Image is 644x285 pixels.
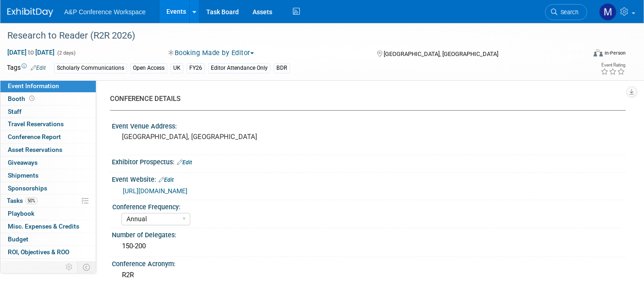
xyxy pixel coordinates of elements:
[0,259,96,271] a: Attachments2
[27,49,35,56] span: to
[599,3,616,21] img: Michelle Kelly
[604,50,626,56] div: In-Person
[274,63,290,73] div: BDR
[112,155,626,167] div: Exhibitor Prospectus:
[130,63,167,73] div: Open Access
[119,268,619,282] div: R2R
[25,197,38,204] span: 50%
[600,63,625,67] div: Event Rating
[8,133,61,140] span: Conference Report
[112,257,626,268] div: Conference Acronym:
[54,63,127,73] div: Scholarly Communications
[7,197,38,204] span: Tasks
[8,120,64,128] span: Travel Reservations
[7,8,53,17] img: ExhibitDay
[177,159,192,166] a: Edit
[0,169,96,182] a: Shipments
[123,187,187,195] a: [URL][DOMAIN_NAME]
[0,182,96,195] a: Sponsorships
[8,261,54,268] span: Attachments
[47,261,54,268] span: 2
[0,131,96,143] a: Conference Report
[0,93,96,105] a: Booth
[0,195,96,207] a: Tasks50%
[119,239,619,253] div: 150-200
[56,50,76,56] span: (2 days)
[4,28,573,44] div: Research to Reader (R2R 2026)
[384,50,498,57] span: [GEOGRAPHIC_DATA], [GEOGRAPHIC_DATA]
[0,233,96,246] a: Budget
[534,48,626,61] div: Event Format
[122,133,316,141] pre: [GEOGRAPHIC_DATA], [GEOGRAPHIC_DATA]
[0,106,96,118] a: Staff
[0,207,96,220] a: Playbook
[61,261,77,273] td: Personalize Event Tab Strip
[110,94,619,104] div: CONFERENCE DETAILS
[7,63,46,73] td: Tags
[112,119,626,131] div: Event Venue Address:
[8,235,28,243] span: Budget
[8,108,22,115] span: Staff
[28,95,36,102] span: Booth not reserved yet
[8,95,36,102] span: Booth
[8,82,59,89] span: Event Information
[594,49,603,56] img: Format-Inperson.png
[112,228,626,240] div: Number of Delegates:
[0,156,96,169] a: Giveaways
[0,118,96,130] a: Travel Reservations
[112,200,622,212] div: Conference Frequency:
[557,9,578,16] span: Search
[31,65,46,71] a: Edit
[8,159,38,166] span: Giveaways
[8,146,62,153] span: Asset Reservations
[64,8,146,16] span: A&P Conference Workspace
[0,220,96,233] a: Misc. Expenses & Credits
[77,261,96,273] td: Toggle Event Tabs
[7,48,55,56] span: [DATE] [DATE]
[187,63,205,73] div: FY26
[545,4,587,20] a: Search
[8,172,39,179] span: Shipments
[0,246,96,258] a: ROI, Objectives & ROO
[165,48,258,58] button: Booking Made by Editor
[8,223,79,230] span: Misc. Expenses & Credits
[8,248,69,256] span: ROI, Objectives & ROO
[8,184,47,192] span: Sponsorships
[112,173,626,184] div: Event Website:
[171,63,183,73] div: UK
[0,80,96,92] a: Event Information
[8,210,34,217] span: Playbook
[159,177,174,183] a: Edit
[0,144,96,156] a: Asset Reservations
[208,63,270,73] div: Editor Attendance Only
